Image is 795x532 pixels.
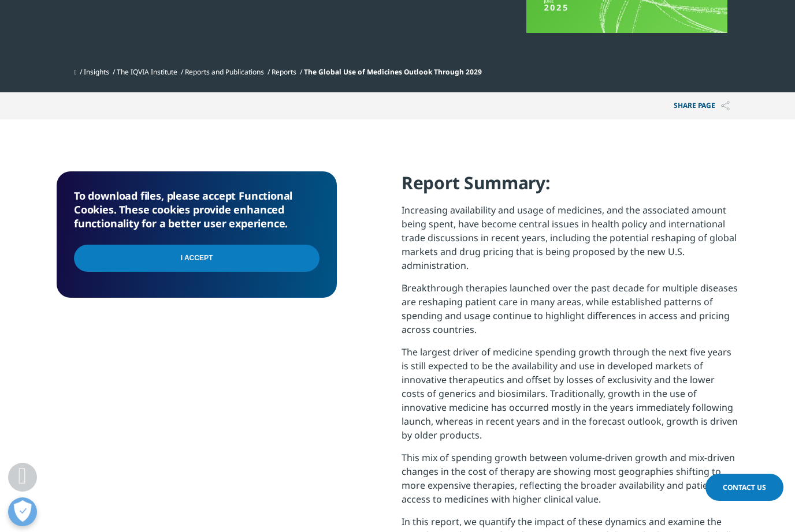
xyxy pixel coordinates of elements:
[74,245,320,272] input: I Accept
[402,345,738,451] p: The largest driver of medicine spending growth through the next five years is still expected to b...
[402,281,738,345] p: Breakthrough therapies launched over the past decade for multiple diseases are reshaping patient ...
[721,101,730,111] img: Share PAGE
[74,189,320,230] h5: To download files, please accept Functional Cookies. These cookies provide enhanced functionality...
[402,171,738,203] h4: Report Summary:
[665,92,738,119] button: Share PAGEShare PAGE
[272,67,296,77] a: Reports
[402,451,738,515] p: This mix of spending growth between volume-driven growth and mix-driven changes in the cost of th...
[723,482,766,492] span: Contact Us
[705,474,783,501] a: Contact Us
[84,67,109,77] a: Insights
[402,203,738,281] p: Increasing availability and usage of medicines, and the associated amount being spent, have becom...
[117,67,177,77] a: The IQVIA Institute
[8,497,37,526] button: Open Preferences
[304,67,482,77] span: The Global Use of Medicines Outlook Through 2029
[665,92,738,119] p: Share PAGE
[185,67,264,77] a: Reports and Publications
